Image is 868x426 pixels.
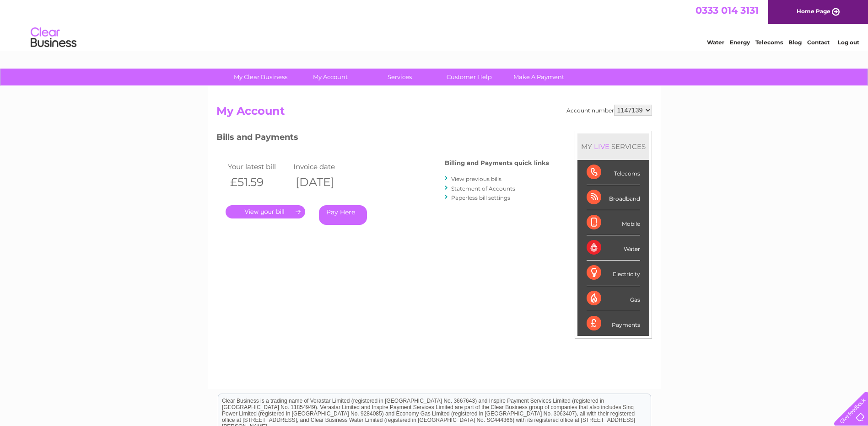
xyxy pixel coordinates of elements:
[592,142,611,151] div: LIVE
[226,173,291,192] th: £51.59
[226,205,305,218] a: .
[587,286,640,311] div: Gas
[451,194,510,201] a: Paperless bill settings
[431,69,507,85] a: Customer Help
[291,173,357,192] th: [DATE]
[216,105,652,122] h2: My Account
[707,39,724,46] a: Water
[587,210,640,235] div: Mobile
[501,69,577,85] a: Make A Payment
[223,69,298,85] a: My Clear Business
[807,39,830,46] a: Contact
[291,160,357,173] td: Invoice date
[319,205,367,225] a: Pay Here
[362,69,437,85] a: Services
[788,39,802,46] a: Blog
[451,185,515,192] a: Statement of Accounts
[730,39,750,46] a: Energy
[445,160,549,166] h4: Billing and Payments quick links
[30,24,77,52] img: logo.png
[566,105,652,116] div: Account number
[587,261,640,286] div: Electricity
[755,39,783,46] a: Telecoms
[218,5,651,44] div: Clear Business is a trading name of Verastar Limited (registered in [GEOGRAPHIC_DATA] No. 3667643...
[587,185,640,210] div: Broadband
[587,160,640,185] div: Telecoms
[695,5,759,16] a: 0333 014 3131
[587,235,640,261] div: Water
[292,69,368,85] a: My Account
[216,131,549,147] h3: Bills and Payments
[577,133,649,160] div: MY SERVICES
[587,311,640,336] div: Payments
[451,176,501,182] a: View previous bills
[226,160,291,173] td: Your latest bill
[838,39,859,46] a: Log out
